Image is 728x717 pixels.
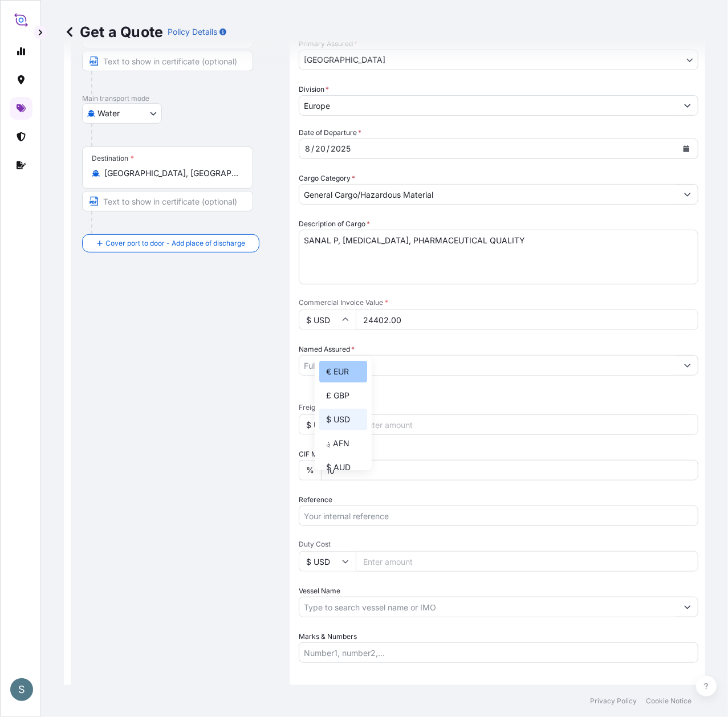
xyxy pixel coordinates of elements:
span: Commercial Invoice Value [299,298,698,307]
button: Show suggestions [677,95,698,116]
input: Your internal reference [299,506,698,526]
span: Date of Departure [299,127,361,138]
p: Policy Details [168,26,217,38]
label: Reference [299,494,332,506]
label: Vessel Name [299,585,340,597]
span: Water [97,108,120,119]
p: Get a Quote [64,23,163,41]
button: Show suggestions [677,355,698,376]
input: Full name [299,355,677,376]
div: / [327,142,330,156]
input: Enter amount [356,414,698,435]
input: Number1, number2,... [299,642,698,663]
div: $ USD [319,409,367,430]
span: Freight Cost [299,403,698,412]
div: € EUR [319,361,367,382]
button: Cover port to door - Add place of discharge [82,234,259,252]
input: Type to search division [299,95,677,116]
label: Cargo Category [299,173,355,184]
span: Cover port to door - Add place of discharge [105,238,245,249]
label: Description of Cargo [299,218,370,230]
span: S [18,684,25,695]
input: Enter amount [356,551,698,572]
input: Type amount [356,309,698,330]
label: Named Assured [299,344,355,355]
div: year, [330,142,352,156]
label: Marks & Numbers [299,631,357,642]
div: $ AUD [319,457,367,478]
div: £ GBP [319,385,367,406]
input: Text to appear on certificate [82,191,253,211]
div: / [311,142,314,156]
a: Cookie Notice [646,696,692,706]
input: Type to search vessel name or IMO [299,597,677,617]
button: Select transport [82,103,162,124]
button: Calendar [677,140,696,158]
div: month, [304,142,311,156]
input: Enter percentage [321,460,698,480]
label: Division [299,84,329,95]
a: Privacy Policy [590,696,637,706]
button: Show suggestions [677,597,698,617]
span: Duty Cost [299,540,698,549]
input: Destination [104,168,239,179]
p: Main transport mode [82,94,278,103]
div: ؋ AFN [319,433,367,454]
input: Select a commodity type [299,184,677,205]
button: Show suggestions [677,184,698,205]
div: Destination [92,154,134,163]
div: day, [314,142,327,156]
label: CIF Markup [299,449,336,460]
div: % [299,460,321,480]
